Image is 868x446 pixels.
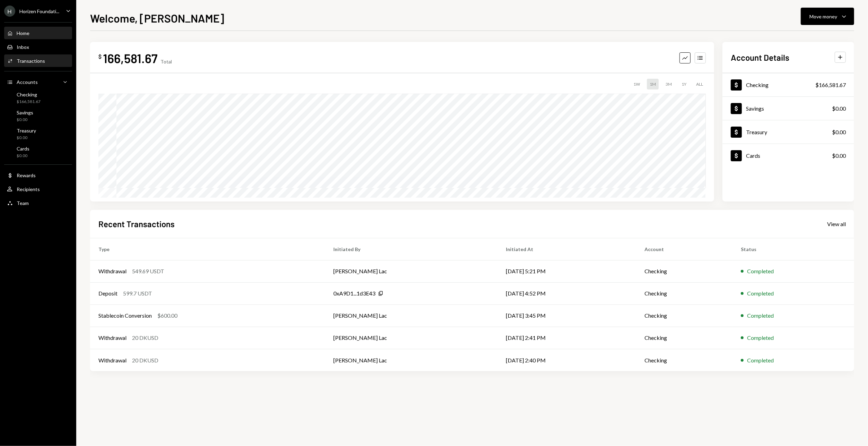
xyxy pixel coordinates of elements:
[17,110,33,115] div: Savings
[832,152,846,160] div: $0.00
[98,218,175,230] h2: Recent Transactions
[498,327,636,349] td: [DATE] 2:41 PM
[17,172,36,178] div: Rewards
[17,92,41,97] div: Checking
[663,79,675,89] div: 3M
[17,186,40,192] div: Recipients
[17,30,29,36] div: Home
[832,128,846,136] div: $0.00
[801,8,854,25] button: Move money
[4,108,72,124] a: Savings$0.00
[747,289,774,298] div: Completed
[4,197,72,209] a: Team
[746,152,760,159] div: Cards
[325,327,498,349] td: [PERSON_NAME] Lac
[17,44,29,50] div: Inbox
[157,311,177,320] div: $600.00
[17,146,29,152] div: Cards
[636,305,732,327] td: Checking
[827,221,846,228] div: View all
[636,238,732,260] th: Account
[631,79,643,89] div: 1W
[4,54,72,67] a: Transactions
[636,349,732,371] td: Checking
[98,334,126,342] div: Withdrawal
[4,183,72,195] a: Recipients
[636,260,732,282] td: Checking
[325,349,498,371] td: [PERSON_NAME] Lac
[498,305,636,327] td: [DATE] 3:45 PM
[722,73,854,96] a: Checking$166,581.67
[722,97,854,120] a: Savings$0.00
[731,52,789,63] h2: Account Details
[733,238,854,260] th: Status
[90,11,224,25] h1: Welcome, [PERSON_NAME]
[325,260,498,282] td: [PERSON_NAME] Lac
[90,238,325,260] th: Type
[132,334,158,342] div: 20 DKUSD
[17,58,45,64] div: Transactions
[4,144,72,160] a: Cards$0.00
[4,27,72,39] a: Home
[809,13,837,20] div: Move money
[498,238,636,260] th: Initiated At
[160,59,172,65] div: Total
[98,356,126,364] div: Withdrawal
[827,220,846,228] a: View all
[4,126,72,142] a: Treasury$0.00
[747,356,774,364] div: Completed
[747,267,774,275] div: Completed
[4,169,72,181] a: Rewards
[636,282,732,305] td: Checking
[17,200,29,206] div: Team
[746,105,764,112] div: Savings
[17,79,38,85] div: Accounts
[17,117,33,123] div: $0.00
[679,79,689,89] div: 1Y
[132,356,158,364] div: 20 DKUSD
[498,349,636,371] td: [DATE] 2:40 PM
[746,82,769,88] div: Checking
[722,144,854,167] a: Cards$0.00
[693,79,706,89] div: ALL
[4,41,72,53] a: Inbox
[17,128,36,134] div: Treasury
[333,289,375,298] div: 0xA9D1...1d3E43
[746,129,767,135] div: Treasury
[103,50,158,66] div: 166,581.67
[832,104,846,113] div: $0.00
[722,120,854,144] a: Treasury$0.00
[498,282,636,305] td: [DATE] 4:52 PM
[98,289,117,298] div: Deposit
[17,153,29,159] div: $0.00
[815,81,846,89] div: $166,581.67
[19,8,59,14] div: Horizen Foundati...
[325,305,498,327] td: [PERSON_NAME] Lac
[132,267,164,275] div: 549.69 USDT
[325,238,498,260] th: Initiated By
[647,79,659,89] div: 1M
[747,334,774,342] div: Completed
[4,89,72,106] a: Checking$166,581.67
[98,311,152,320] div: Stablecoin Conversion
[98,267,126,275] div: Withdrawal
[123,289,152,298] div: 599.7 USDT
[17,135,36,141] div: $0.00
[636,327,732,349] td: Checking
[17,99,41,105] div: $166,581.67
[747,311,774,320] div: Completed
[4,6,15,17] div: H
[498,260,636,282] td: [DATE] 5:21 PM
[4,76,72,88] a: Accounts
[98,53,102,60] div: $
